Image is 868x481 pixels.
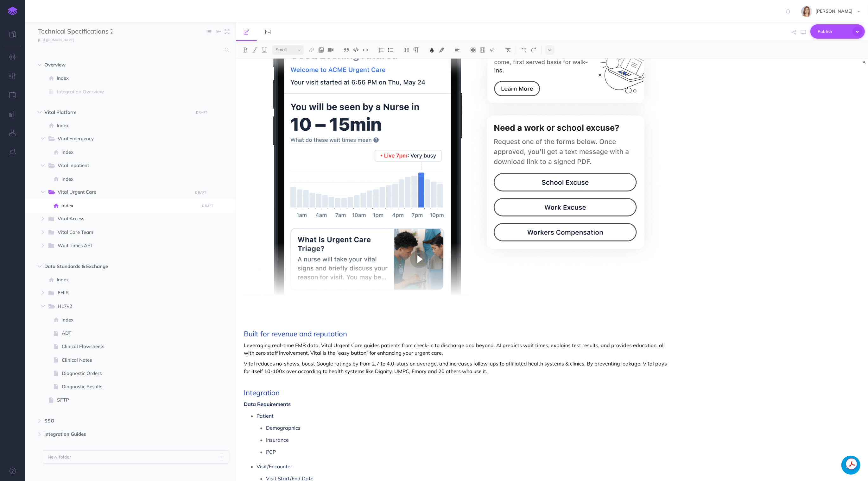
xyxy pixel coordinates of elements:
button: DRAFT [194,109,210,116]
span: SFTP [57,396,198,404]
span: Patient [257,413,274,419]
img: Undo [521,47,527,53]
img: Add image button [318,47,324,53]
p: Vital reduces no-shows, boost Google ratings by from 2.7 to 4.0-stars on average, and increases f... [244,360,670,375]
span: Integration Overview [57,88,198,96]
span: [PERSON_NAME] [812,8,856,14]
button: New folder [43,450,229,464]
img: Create table button [480,47,485,53]
small: DRAFT [202,204,213,208]
span: Vital Inpatient [58,162,188,170]
span: Demographics [266,425,301,431]
p: New folder [48,453,71,460]
small: DRAFT [196,110,207,115]
img: Paragraph button [413,47,419,53]
img: Italic button [252,47,258,53]
button: Publish [810,24,865,39]
img: Ordered list button [378,47,384,53]
span: FHIR [58,289,188,297]
span: HL7v2 [58,303,188,311]
span: Diagnostic Results [62,383,198,390]
input: Documentation Name [38,27,112,36]
span: PCP [266,449,276,455]
span: Index [57,122,198,129]
img: Callout dropdown menu button [489,47,495,53]
button: DRAFT [193,189,209,196]
span: Index [57,74,198,82]
button: DRAFT [200,202,216,209]
span: SSO [44,417,190,425]
a: [URL][DOMAIN_NAME] [25,36,80,43]
small: [URL][DOMAIN_NAME] [38,38,74,42]
span: Diagnostic Orders [62,370,198,377]
img: Unordered list button [388,47,394,53]
img: Headings dropdown button [404,47,409,53]
span: Index [61,175,198,183]
span: Visit/Encounter [257,463,292,470]
span: Publish [818,27,849,36]
img: Text background color button [439,47,444,53]
span: ADT [62,329,198,337]
img: Inline code button [363,47,368,52]
span: Integration Guides [44,430,190,438]
span: Vital Care Team [58,228,188,237]
span: Vital Emergency [58,135,188,143]
span: Wait Times API [58,242,188,250]
span: Data Standards & Exchange [44,263,190,270]
span: Integration [244,388,280,397]
img: Blockquote button [344,47,349,53]
img: Text color button [429,47,435,53]
span: Clinical Notes [62,356,198,364]
span: Built for revenue and reputation [244,329,347,338]
span: Index [61,148,198,156]
img: Code block button [353,47,359,52]
span: Insurance [266,437,289,443]
span: Index [57,276,198,284]
span: Vital Urgent Care [58,188,188,197]
span: Index [61,202,198,209]
a: Open chat [841,456,860,475]
img: logo-mark.svg [8,7,17,16]
span: Vital Access [58,215,188,223]
img: 80e56c4cd95d97013565149c583a4370.jpg [801,6,812,17]
img: Clear styles button [505,47,511,53]
span: Data Requirements [244,401,291,407]
small: DRAFT [195,191,206,195]
img: Alignment dropdown menu button [454,47,460,53]
p: Leveraging real-time EMR data, Vital Urgent Care guides patients from check-in to discharge and b... [244,341,670,357]
img: Add video button [328,47,333,53]
img: Bold button [243,47,248,53]
img: Redo [531,47,536,53]
img: Link button [309,47,314,53]
input: Search [38,44,221,56]
span: Index [61,316,198,324]
span: Vital Platform [44,109,190,116]
span: Clinical Flowsheets [62,343,198,350]
img: Underline button [262,47,267,53]
span: Overview [44,61,190,69]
